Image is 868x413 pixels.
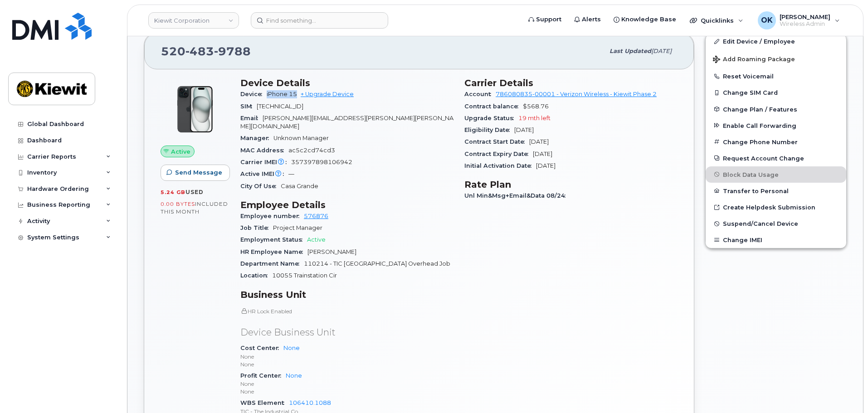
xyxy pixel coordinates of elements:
span: Department Name [240,260,304,267]
a: + Upgrade Device [301,91,354,97]
div: Olivia Keller [751,11,846,29]
button: Transfer to Personal [706,183,846,199]
a: Create Helpdesk Submission [706,199,846,215]
span: [DATE] [514,126,534,133]
span: Knowledge Base [621,15,676,24]
p: None [240,380,454,388]
p: HR Lock Enabled [240,307,454,315]
span: Job Title [240,224,273,231]
span: Casa Grande [281,183,318,189]
span: Account [464,91,496,97]
span: Location [240,272,272,279]
span: Unl Min&Msg+Email&Data 08/24 [464,192,570,199]
span: Email [240,115,263,121]
button: Change Plan / Features [706,101,846,117]
span: [TECHNICAL_ID] [257,103,303,110]
button: Reset Voicemail [706,68,846,84]
button: Suspend/Cancel Device [706,215,846,232]
span: Carrier IMEI [240,159,291,165]
a: Support [522,10,568,29]
span: 5.24 GB [161,189,185,195]
span: [DATE] [533,151,552,157]
iframe: Messenger Launcher [829,374,861,406]
span: Suspend/Cancel Device [723,220,798,227]
button: Enable Call Forwarding [706,117,846,134]
span: Contract Expiry Date [464,151,533,157]
span: Eligibility Date [464,126,514,133]
button: Change SIM Card [706,84,846,101]
button: Change Phone Number [706,134,846,150]
h3: Business Unit [240,289,454,300]
h3: Device Details [240,78,454,88]
span: [PERSON_NAME][EMAIL_ADDRESS][PERSON_NAME][PERSON_NAME][DOMAIN_NAME] [240,115,454,130]
span: Cost Center [240,345,283,351]
span: [PERSON_NAME] [307,248,356,255]
span: Device [240,91,267,97]
span: 110214 - TIC [GEOGRAPHIC_DATA] Overhead Job [304,260,450,267]
span: Add Roaming Package [713,56,795,64]
span: OK [761,15,773,26]
span: ac5c2cd74cd3 [288,147,335,154]
span: WBS Element [240,399,289,406]
span: Wireless Admin [780,20,830,28]
span: Send Message [175,168,222,177]
p: Device Business Unit [240,326,454,339]
span: City Of Use [240,183,281,189]
button: Add Roaming Package [706,49,846,68]
span: Active [307,236,326,243]
span: [DATE] [536,162,556,169]
span: MAC Address [240,147,288,154]
span: used [185,189,204,195]
span: Unknown Manager [273,135,329,141]
span: Contract balance [464,103,523,110]
span: Employment Status [240,236,307,243]
span: 10055 Trainstation Cir [272,272,337,279]
a: None [283,345,300,351]
p: None [240,353,454,360]
span: Employee number [240,213,304,219]
span: 9788 [214,44,251,58]
span: Alerts [582,15,601,24]
span: Project Manager [273,224,322,231]
span: Profit Center [240,372,286,379]
span: Support [536,15,561,24]
span: 357397898106942 [291,159,352,165]
button: Request Account Change [706,150,846,166]
a: 106410.1088 [289,399,331,406]
h3: Employee Details [240,199,454,210]
span: Initial Activation Date [464,162,536,169]
span: 520 [161,44,251,58]
span: SIM [240,103,257,110]
span: Quicklinks [701,17,734,24]
span: Contract Start Date [464,138,529,145]
span: HR Employee Name [240,248,307,255]
span: 19 mth left [518,115,551,121]
div: Quicklinks [683,11,750,29]
span: [PERSON_NAME] [780,13,830,20]
a: 786080835-00001 - Verizon Wireless - Kiewit Phase 2 [496,91,657,97]
button: Change IMEI [706,232,846,248]
a: Kiewit Corporation [148,12,239,29]
a: Edit Device / Employee [706,33,846,49]
span: [DATE] [529,138,549,145]
span: 0.00 Bytes [161,201,195,207]
span: Active [171,147,190,156]
span: Active IMEI [240,170,288,177]
span: $568.76 [523,103,549,110]
span: Manager [240,135,273,141]
span: Change Plan / Features [723,106,797,112]
span: iPhone 15 [267,91,297,97]
p: None [240,388,454,395]
a: 576876 [304,213,328,219]
a: Knowledge Base [607,10,683,29]
h3: Carrier Details [464,78,678,88]
a: Alerts [568,10,607,29]
span: Last updated [610,48,651,54]
span: Upgrade Status [464,115,518,121]
p: None [240,360,454,368]
span: Enable Call Forwarding [723,122,796,129]
button: Send Message [161,165,230,181]
span: [DATE] [651,48,672,54]
a: None [286,372,302,379]
span: 483 [185,44,214,58]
